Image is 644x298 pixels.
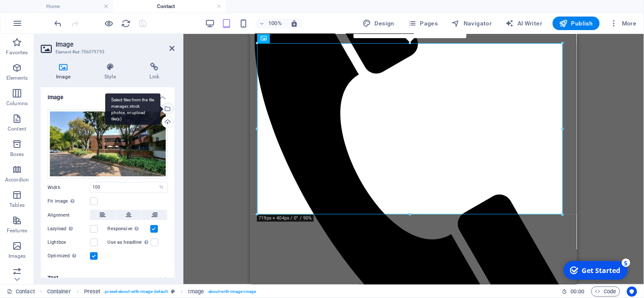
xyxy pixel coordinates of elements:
[562,287,585,297] h6: Session time
[268,18,282,28] h6: 100%
[162,103,174,114] a: Select files from the file manager, stock photos, or upload file(s)
[108,237,151,248] label: Use as headline
[105,93,160,125] div: Select files from the file manager, stock photos, or upload file(s)
[256,18,286,28] button: 100%
[577,288,578,295] span: :
[506,19,543,28] span: AI Writer
[41,63,89,81] h4: Image
[48,185,90,190] label: Width
[5,176,29,183] p: Accordion
[48,251,90,261] label: Optimized
[360,17,398,30] button: Design
[7,227,27,234] p: Features
[6,100,28,107] p: Columns
[405,17,441,30] button: Pages
[48,109,168,179] div: AMR3-office-park-Concorde-road--7_a0OPLsii7gD4Wv3cbTTA.jpg
[591,287,620,297] button: Code
[7,287,35,297] a: Click to cancel selection. Double-click to open Pages
[56,48,157,56] h3: Element #ed-706079793
[610,19,637,28] span: More
[48,196,90,206] label: Fit image
[108,224,150,234] label: Responsive
[104,287,168,297] span: . preset-about-with-image-default
[207,287,256,297] span: . about-with-image-image
[47,287,71,297] span: Click to select. Double-click to edit
[560,19,593,28] span: Publish
[5,3,69,22] div: Get Started 5 items remaining, 0% complete
[360,17,398,30] div: Design (Ctrl+Alt+Y)
[53,19,63,28] i: Undo: Change image (Ctrl+Z)
[41,87,174,103] h4: Image
[188,287,204,297] span: Click to select. Double-click to edit
[363,19,395,28] span: Design
[89,63,134,81] h4: Style
[113,2,226,11] h4: Contact
[627,287,637,297] button: Usercentrics
[63,1,71,9] div: 5
[135,63,174,81] h4: Link
[121,18,131,28] button: reload
[8,253,26,259] p: Images
[6,75,28,81] p: Elements
[171,289,175,294] i: This element is a customizable preset
[553,17,600,30] button: Publish
[10,151,24,158] p: Boxes
[452,19,492,28] span: Navigator
[595,287,616,297] span: Code
[9,202,25,209] p: Tables
[571,287,584,297] span: 00 00
[41,268,174,288] h4: Text
[23,8,62,17] div: Get Started
[502,17,546,30] button: AI Writer
[448,17,495,30] button: Navigator
[607,17,640,30] button: More
[56,41,174,48] h2: Image
[48,210,90,220] label: Alignment
[408,19,438,28] span: Pages
[121,19,131,28] i: Reload page
[47,287,256,297] nav: breadcrumb
[290,19,298,27] i: On resize automatically adjust zoom level to fit chosen device.
[6,49,28,56] p: Favorites
[48,224,90,234] label: Lazyload
[104,18,114,28] button: Click here to leave preview mode and continue editing
[8,125,26,132] p: Content
[84,287,101,297] span: Click to select. Double-click to edit
[48,237,90,248] label: Lightbox
[53,18,63,28] button: undo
